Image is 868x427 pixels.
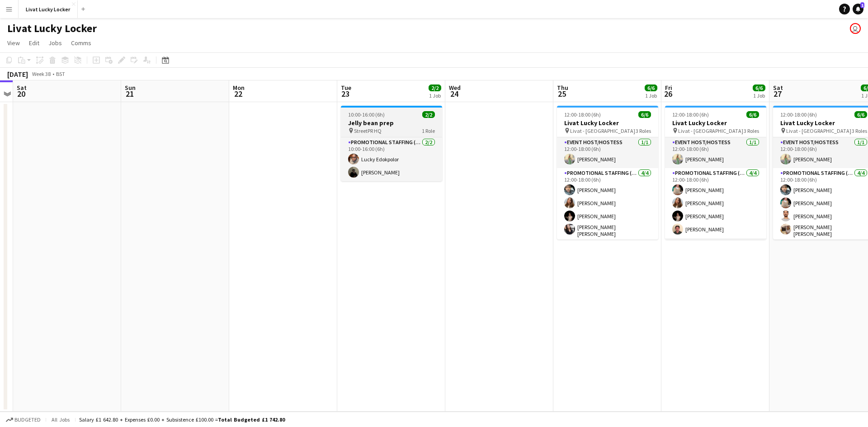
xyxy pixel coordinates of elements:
a: 1 [853,4,863,14]
span: Comms [71,39,91,47]
span: 1 Role [422,127,435,134]
app-card-role: Promotional Staffing (Brand Ambassadors)4/412:00-18:00 (6h)[PERSON_NAME][PERSON_NAME][PERSON_NAME... [665,168,766,238]
a: View [4,37,24,49]
span: Edit [29,39,39,47]
span: Wed [449,84,461,92]
div: 1 Job [753,92,765,99]
span: Fri [665,84,672,92]
span: All jobs [50,416,71,423]
span: Week 38 [30,70,52,77]
span: Budgeted [14,417,41,423]
span: Livat - [GEOGRAPHIC_DATA] [570,127,635,134]
span: 3 Roles [744,127,759,134]
a: Comms [67,37,95,49]
span: 6/6 [638,111,651,118]
span: StreetPR HQ [354,127,382,134]
div: [DATE] [7,70,28,79]
span: Sun [125,84,136,92]
h1: Livat Lucky Locker [7,22,97,35]
button: Budgeted [5,415,42,425]
span: 12:00-18:00 (6h) [780,111,817,118]
app-job-card: 12:00-18:00 (6h)6/6Livat Lucky Locker Livat - [GEOGRAPHIC_DATA]3 RolesEvent Host/Hostess1/112:00-... [665,106,766,239]
span: 12:00-18:00 (6h) [672,111,709,118]
span: 6/6 [746,111,759,118]
span: 6/6 [854,111,867,118]
span: Thu [557,84,568,92]
span: 22 [231,89,245,99]
span: 24 [448,89,461,99]
span: 6/6 [753,84,765,91]
span: Livat - [GEOGRAPHIC_DATA] [786,127,851,134]
app-user-avatar: Amelia Radley [850,23,861,34]
span: Jobs [48,39,62,47]
app-card-role: Promotional Staffing (Brand Ambassadors)2/210:00-16:00 (6h)Lucky Edokpolor[PERSON_NAME] [341,137,442,181]
div: 1 Job [429,92,441,99]
app-card-role: Promotional Staffing (Brand Ambassadors)4/412:00-18:00 (6h)[PERSON_NAME][PERSON_NAME][PERSON_NAME... [557,168,658,241]
app-job-card: 12:00-18:00 (6h)6/6Livat Lucky Locker Livat - [GEOGRAPHIC_DATA]3 RolesEvent Host/Hostess1/112:00-... [557,106,658,239]
div: Salary £1 642.80 + Expenses £0.00 + Subsistence £100.00 = [79,416,285,423]
span: 3 Roles [636,127,651,134]
span: Sat [773,84,783,92]
div: BST [56,70,65,77]
app-job-card: 10:00-16:00 (6h)2/2Jelly bean prep StreetPR HQ1 RolePromotional Staffing (Brand Ambassadors)2/210... [341,106,442,181]
span: 3 Roles [852,127,867,134]
span: View [7,39,20,47]
span: 2/2 [422,111,435,118]
span: 6/6 [645,84,657,91]
a: Jobs [45,37,66,49]
span: 26 [664,89,672,99]
span: Total Budgeted £1 742.80 [218,416,285,423]
span: 27 [772,89,783,99]
span: 1 [860,2,864,8]
h3: Livat Lucky Locker [557,119,658,127]
span: 2/2 [429,84,441,91]
span: 21 [123,89,136,99]
span: Tue [341,84,351,92]
button: Livat Lucky Locker [19,0,78,18]
span: 23 [340,89,351,99]
h3: Jelly bean prep [341,119,442,127]
span: 10:00-16:00 (6h) [348,111,385,118]
app-card-role: Event Host/Hostess1/112:00-18:00 (6h)[PERSON_NAME] [557,137,658,168]
span: 20 [15,89,27,99]
span: 12:00-18:00 (6h) [564,111,601,118]
span: Livat - [GEOGRAPHIC_DATA] [678,127,743,134]
span: Sat [17,84,27,92]
a: Edit [25,37,43,49]
span: Mon [233,84,245,92]
div: 1 Job [645,92,657,99]
span: 25 [556,89,568,99]
h3: Livat Lucky Locker [665,119,766,127]
app-card-role: Event Host/Hostess1/112:00-18:00 (6h)[PERSON_NAME] [665,137,766,168]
